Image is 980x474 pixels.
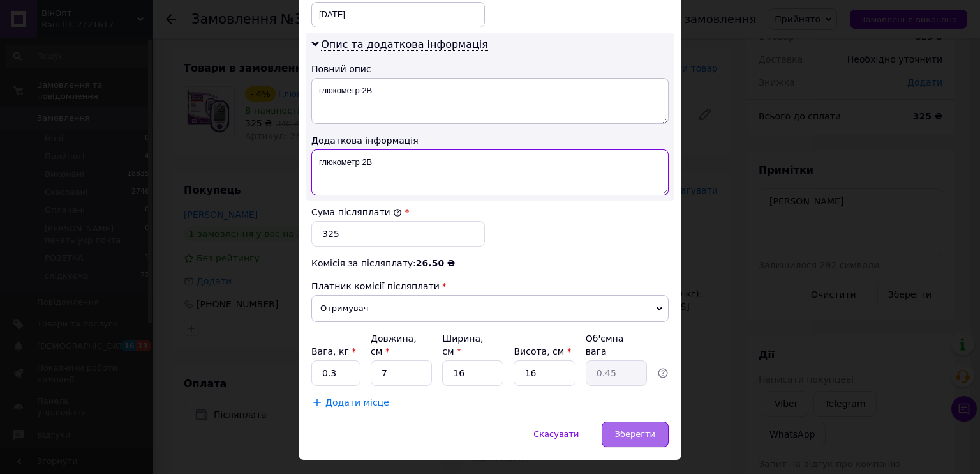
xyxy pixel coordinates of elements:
[311,257,669,270] div: Комісія за післяплату:
[586,332,647,358] div: Об'ємна вага
[311,149,669,195] textarea: глюкометр 2В
[311,134,669,147] div: Додаткова інформація
[371,333,417,356] label: Довжина, см
[311,63,669,75] div: Повний опис
[311,346,356,356] label: Вага, кг
[416,258,455,268] span: 26.50 ₴
[442,333,483,356] label: Ширина, см
[311,281,440,291] span: Платник комісії післяплати
[311,207,402,217] label: Сума післяплати
[311,78,669,124] textarea: глюкометр 2В
[321,38,488,51] span: Опис та додаткова інформація
[311,295,669,322] span: Отримувач
[615,429,655,439] span: Зберегти
[533,429,579,439] span: Скасувати
[325,397,389,408] span: Додати місце
[514,346,571,356] label: Висота, см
